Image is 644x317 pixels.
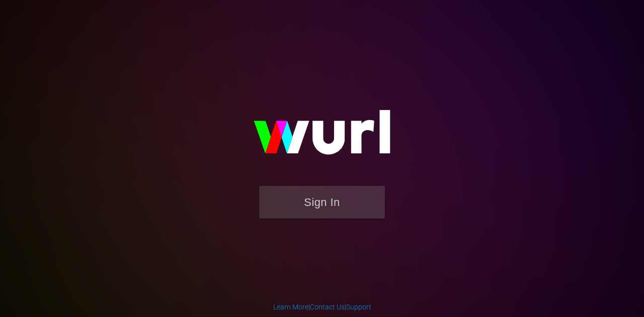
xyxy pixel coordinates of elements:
[221,88,423,186] img: wurl-logo-on-black-223613ac3d8ba8fe6dc639794a292ebdb59501304c7dfd60c99c58986ef67473.svg
[310,303,345,311] a: Contact Us
[346,303,371,311] a: Support
[273,302,371,312] div: | |
[259,186,385,219] button: Sign In
[273,303,308,311] a: Learn More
